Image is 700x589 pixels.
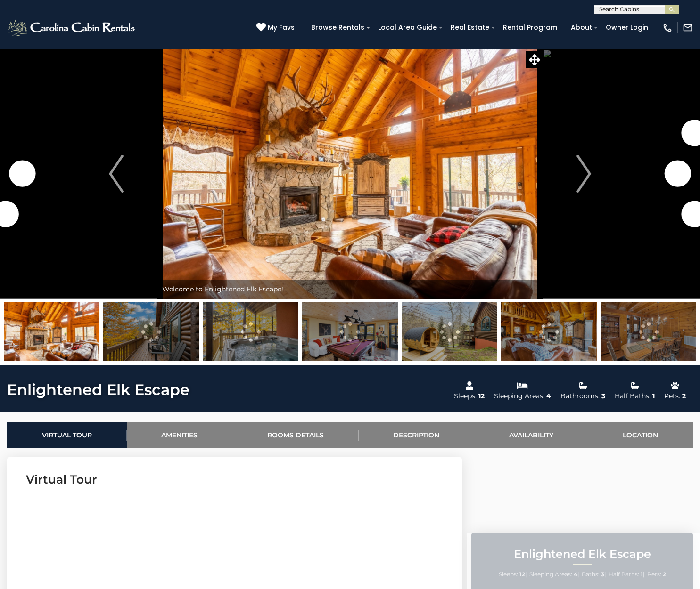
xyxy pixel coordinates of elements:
a: Amenities [127,422,233,448]
img: 164433091 [4,302,99,361]
div: Welcome to Enlightened Elk Escape! [157,280,543,299]
a: Real Estate [446,20,494,35]
img: phone-regular-white.png [662,23,673,33]
img: 164433089 [402,302,497,361]
a: Location [588,422,693,448]
a: Availability [474,422,588,448]
img: 163279276 [601,302,696,361]
button: Previous [75,49,157,299]
button: Next [543,49,625,299]
a: My Favs [256,23,297,33]
img: mail-regular-white.png [683,23,693,33]
a: Rental Program [498,20,562,35]
a: Browse Rentals [306,20,369,35]
a: Local Area Guide [373,20,442,35]
h3: Virtual Tour [26,471,443,488]
img: 163279272 [203,302,298,361]
img: arrow [109,155,123,193]
img: White-1-2.png [7,18,138,37]
img: arrow [576,155,591,193]
a: About [566,20,597,35]
a: Rooms Details [232,422,359,448]
img: 163279299 [103,302,199,361]
img: 164433090 [501,302,597,361]
a: Description [359,422,475,448]
a: Virtual Tour [7,422,127,448]
img: 163279273 [302,302,398,361]
span: My Favs [268,23,295,32]
a: Owner Login [601,20,653,35]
